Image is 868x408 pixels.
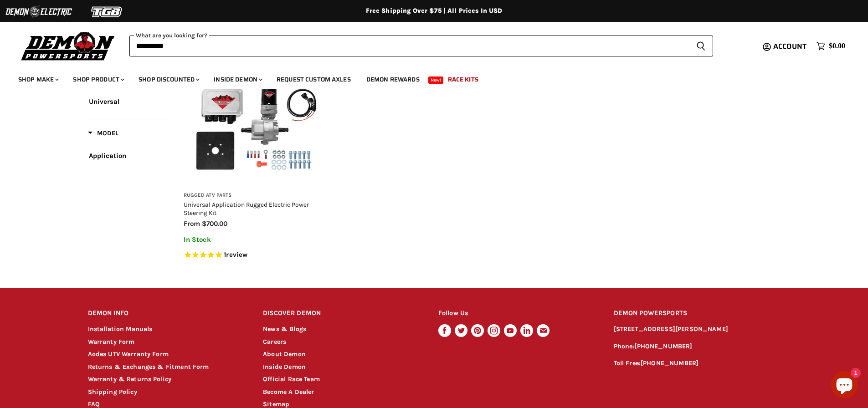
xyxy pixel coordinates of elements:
input: When autocomplete results are available use up and down arrows to review and enter to select [129,36,689,56]
a: Installation Manuals [88,325,153,333]
img: Universal Application Rugged Electric Power Steering Kit [184,43,326,185]
a: Demon Rewards [360,70,426,89]
a: Universal Application Rugged Electric Power Steering Kit [184,201,309,216]
a: Request Custom Axles [270,70,358,89]
a: About Demon [263,350,306,358]
a: Account [769,42,812,51]
span: Universal [89,97,120,106]
img: Demon Powersports [18,30,118,62]
img: Demon Electric Logo 2 [5,3,73,20]
a: Inside Demon [207,70,268,89]
span: Model [88,129,118,137]
img: TGB Logo 2 [73,3,141,20]
p: In Stock [184,236,326,244]
a: News & Blogs [263,325,306,333]
a: Inside Demon [263,363,306,371]
span: 1 reviews [224,251,247,259]
a: Shop Product [66,70,130,89]
a: Shop Make [11,70,64,89]
p: Toll Free: [614,358,781,369]
a: Warranty & Returns Policy [88,375,172,383]
span: from [184,219,200,228]
h2: DEMON POWERSPORTS [614,303,781,324]
a: Official Race Team [263,375,320,383]
form: Product [129,36,713,56]
a: Shop Discounted [132,70,205,89]
a: Returns & Exchanges & Fitment Form [88,363,209,371]
button: Search [689,36,713,56]
h2: Follow Us [438,303,596,324]
div: Product filter [88,9,172,173]
a: [PHONE_NUMBER] [634,342,692,350]
inbox-online-store-chat: Shopify online store chat [828,371,861,401]
a: Sitemap [263,400,289,408]
a: Careers [263,338,286,346]
a: FAQ [88,400,100,408]
h3: Rugged ATV Parts [184,192,326,199]
span: Application [89,152,126,160]
span: $700.00 [202,219,227,228]
span: $0.00 [829,42,845,51]
span: review [226,251,247,259]
a: Aodes UTV Warranty Form [88,350,169,358]
span: New! [428,76,444,84]
div: Free Shipping Over $75 | All Prices In USD [70,7,799,15]
a: Race Kits [441,70,485,89]
a: $0.00 [812,40,850,53]
a: [PHONE_NUMBER] [641,359,699,367]
p: [STREET_ADDRESS][PERSON_NAME] [614,324,781,335]
h2: DEMON INFO [88,303,246,324]
button: Filter by Model [88,129,118,140]
span: Account [773,41,806,52]
span: Rated 5.0 out of 5 stars 1 reviews [184,250,326,260]
p: Phone: [614,342,781,352]
a: Become A Dealer [263,388,314,396]
a: Warranty Form [88,338,135,346]
a: Shipping Policy [88,388,137,396]
h2: DISCOVER DEMON [263,303,421,324]
ul: Main menu [11,66,843,89]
